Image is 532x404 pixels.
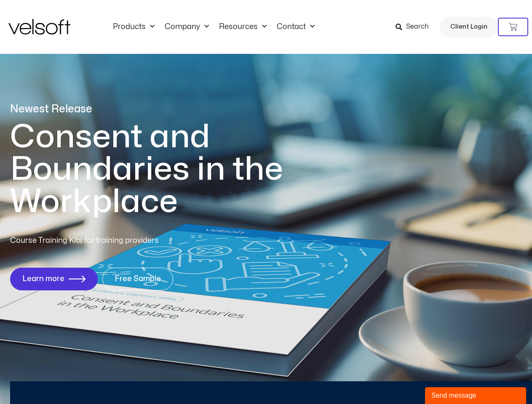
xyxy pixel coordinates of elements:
[425,385,528,404] iframe: chat widget
[10,235,220,247] p: Course Training Kits for training providers
[102,268,173,290] a: Free Sample
[406,21,429,32] span: Search
[10,121,318,218] h1: Consent and Boundaries in the Workplace
[108,22,160,32] a: ProductsMenu Toggle
[272,22,320,32] a: ContactMenu Toggle
[214,22,272,32] a: ResourcesMenu Toggle
[10,102,318,117] p: Newest Release
[440,17,498,37] a: Client Login
[22,275,64,283] span: Learn more
[115,275,161,283] span: Free Sample
[108,22,320,32] nav: Menu
[160,22,214,32] a: CompanyMenu Toggle
[396,20,435,34] a: Search
[450,21,487,32] span: Client Login
[10,268,98,290] a: Learn more
[8,19,70,35] img: Velsoft Training Materials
